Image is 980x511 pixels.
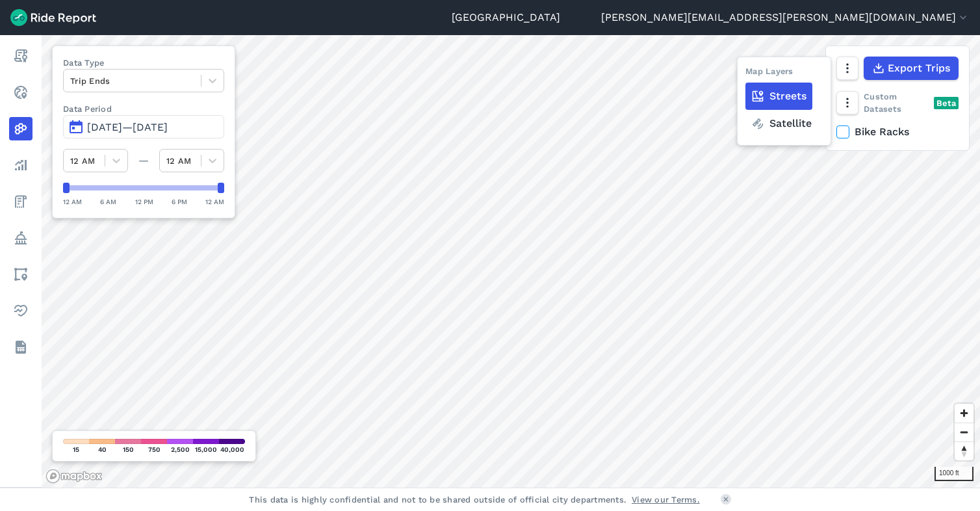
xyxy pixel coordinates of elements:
[955,404,974,423] button: Zoom in
[9,44,32,68] a: Report
[745,110,818,137] label: Satellite
[888,60,950,76] span: Export Trips
[601,10,970,25] button: [PERSON_NAME][EMAIL_ADDRESS][PERSON_NAME][DOMAIN_NAME]
[452,10,560,25] a: [GEOGRAPHIC_DATA]
[9,190,32,213] a: Fees
[63,196,82,207] div: 12 AM
[632,493,700,506] a: View our Terms.
[745,65,793,83] div: Map Layers
[934,97,959,109] div: Beta
[42,35,980,488] canvas: Map
[955,441,974,460] button: Reset bearing to north
[9,226,32,250] a: Policy
[100,196,116,207] div: 6 AM
[9,117,32,140] a: Heatmaps
[9,81,32,104] a: Realtime
[836,124,959,140] label: Bike Racks
[955,423,974,441] button: Zoom out
[172,196,187,207] div: 6 PM
[9,299,32,322] a: Health
[9,335,32,359] a: Datasets
[63,115,224,138] button: [DATE]—[DATE]
[9,263,32,286] a: Areas
[45,469,103,484] a: Mapbox logo
[745,83,812,110] label: Streets
[205,196,224,207] div: 12 AM
[836,90,959,115] div: Custom Datasets
[63,57,224,69] label: Data Type
[135,196,153,207] div: 12 PM
[63,103,224,115] label: Data Period
[935,467,974,481] div: 1000 ft
[864,57,959,80] button: Export Trips
[128,153,159,168] div: —
[87,121,168,133] span: [DATE]—[DATE]
[10,9,96,26] img: Ride Report
[9,153,32,177] a: Analyze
